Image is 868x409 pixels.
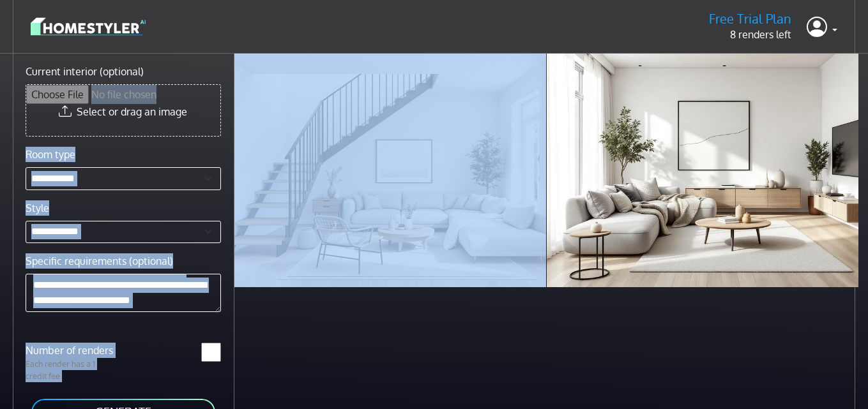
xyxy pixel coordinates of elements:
p: Each render has a 1 credit fee [18,358,123,382]
img: logo-3de290ba35641baa71223ecac5eacb59cb85b4c7fdf211dc9aaecaaee71ea2f8.svg [31,15,146,38]
label: Current interior (optional) [26,64,144,79]
p: 8 renders left [709,27,791,42]
label: Specific requirements (optional) [26,253,173,269]
label: Style [26,200,49,216]
h5: Free Trial Plan [709,11,791,27]
label: Room type [26,147,75,162]
label: Number of renders [18,343,123,358]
